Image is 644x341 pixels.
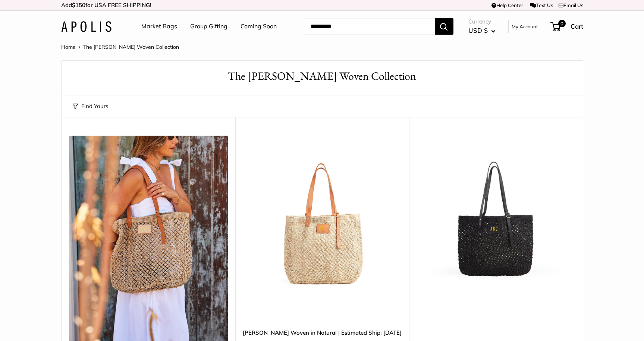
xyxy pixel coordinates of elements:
[468,25,496,37] button: USD $
[83,44,179,50] span: The [PERSON_NAME] Woven Collection
[243,136,402,294] a: Mercado Woven in Natural | Estimated Ship: Oct. 19thMercado Woven in Natural | Estimated Ship: Oc...
[141,21,177,32] a: Market Bags
[61,42,179,52] nav: Breadcrumb
[72,1,85,9] span: $150
[530,2,553,8] a: Text Us
[305,18,435,35] input: Search...
[558,20,565,27] span: 0
[512,22,538,31] a: My Account
[571,22,583,30] span: Cart
[417,136,575,294] img: Mercado Woven in Black | Estimated Ship: Oct. 19th
[61,21,111,32] img: Apolis
[73,101,108,111] button: Find Yours
[73,68,572,84] h1: The [PERSON_NAME] Woven Collection
[435,18,453,35] button: Search
[243,136,402,294] img: Mercado Woven in Natural | Estimated Ship: Oct. 19th
[61,44,76,50] a: Home
[468,16,496,27] span: Currency
[417,136,575,294] a: Mercado Woven in Black | Estimated Ship: Oct. 19thMercado Woven in Black | Estimated Ship: Oct. 19th
[491,2,523,8] a: Help Center
[241,21,277,32] a: Coming Soon
[551,20,583,32] a: 0 Cart
[243,328,402,337] a: [PERSON_NAME] Woven in Natural | Estimated Ship: [DATE]
[190,21,227,32] a: Group Gifting
[559,2,583,8] a: Email Us
[468,26,488,34] span: USD $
